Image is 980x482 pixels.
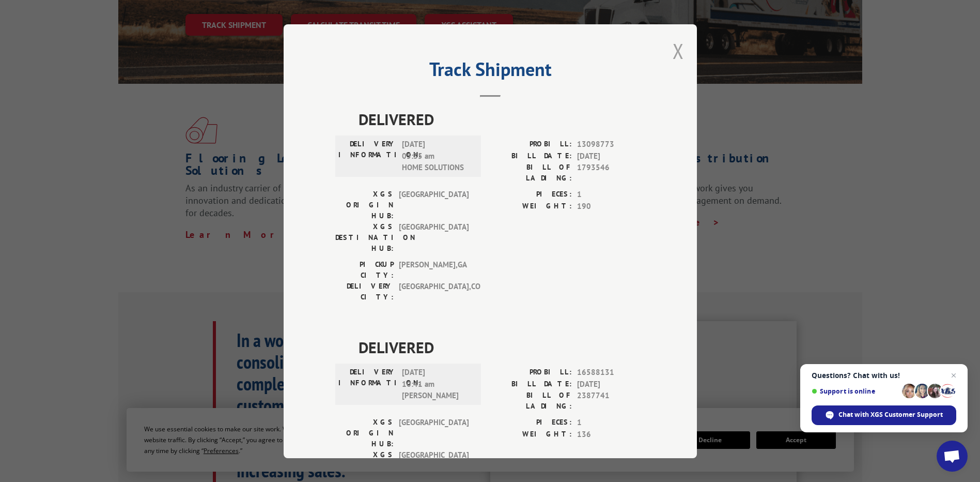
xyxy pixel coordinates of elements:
div: Open chat [937,441,968,472]
label: XGS ORIGIN HUB: [335,417,394,449]
span: [DATE] [577,150,645,162]
label: PIECES: [490,417,572,429]
label: BILL DATE: [490,150,572,162]
span: [PERSON_NAME] , GA [399,259,469,281]
span: [DATE] [577,378,645,390]
span: 1 [577,189,645,201]
span: Chat with XGS Customer Support [838,410,943,419]
label: BILL OF LADING: [490,162,572,184]
span: [DATE] 10:41 am [PERSON_NAME] [402,367,472,402]
span: Questions? Chat with us! [812,371,956,380]
h2: Track Shipment [335,62,645,82]
button: Close modal [673,37,684,65]
span: Close chat [947,369,960,382]
label: BILL DATE: [490,378,572,390]
label: PICKUP CITY: [335,259,394,281]
span: [DATE] 05:35 am HOME SOLUTIONS [402,139,472,174]
span: Support is online [812,387,898,395]
span: [GEOGRAPHIC_DATA] [399,417,469,449]
label: BILL OF LADING: [490,390,572,412]
label: PIECES: [490,189,572,201]
label: PROBILL: [490,139,572,150]
span: 1793546 [577,162,645,184]
label: XGS ORIGIN HUB: [335,189,394,221]
label: DELIVERY INFORMATION: [338,139,397,174]
span: DELIVERED [359,336,645,359]
span: [GEOGRAPHIC_DATA] [399,449,469,482]
span: 136 [577,428,645,440]
label: WEIGHT: [490,428,572,440]
div: Chat with XGS Customer Support [812,405,956,425]
label: XGS DESTINATION HUB: [335,221,394,254]
span: DELIVERED [359,108,645,131]
label: WEIGHT: [490,200,572,212]
span: 16588131 [577,367,645,379]
span: 1 [577,417,645,429]
span: 190 [577,200,645,212]
span: [GEOGRAPHIC_DATA] [399,221,469,254]
span: 13098773 [577,139,645,150]
span: 2387741 [577,390,645,412]
label: DELIVERY CITY: [335,281,394,303]
span: [GEOGRAPHIC_DATA] [399,189,469,221]
label: PROBILL: [490,367,572,379]
span: [GEOGRAPHIC_DATA] , CO [399,281,469,303]
label: XGS DESTINATION HUB: [335,449,394,482]
label: DELIVERY INFORMATION: [338,367,397,402]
